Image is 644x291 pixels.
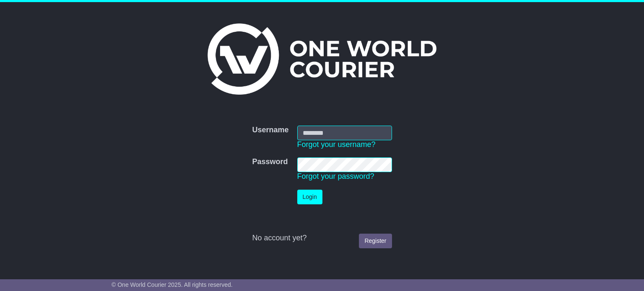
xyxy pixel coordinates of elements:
[208,23,436,95] img: One World
[252,234,392,243] div: No account yet?
[297,140,376,149] a: Forgot your username?
[297,190,322,204] button: Login
[359,234,392,248] a: Register
[112,281,233,288] span: © One World Courier 2025. All rights reserved.
[252,157,288,167] label: Password
[252,126,288,135] label: Username
[297,172,374,180] a: Forgot your password?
